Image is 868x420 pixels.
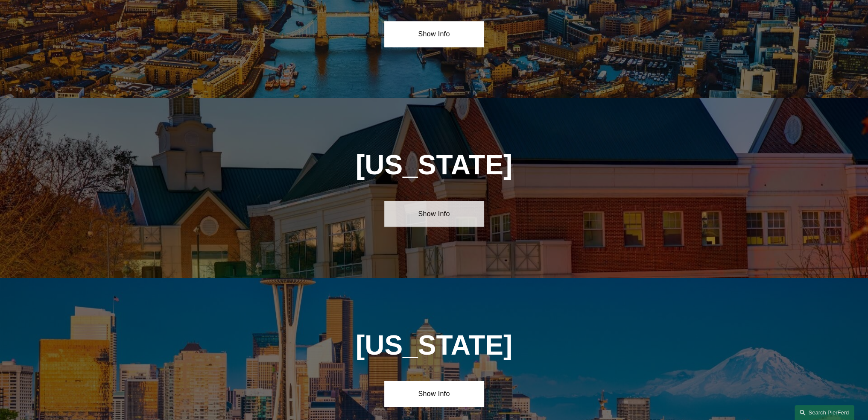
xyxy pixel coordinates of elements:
[384,201,484,227] a: Show Info
[384,381,484,407] a: Show Info
[384,21,484,47] a: Show Info
[795,405,854,420] a: Search this site
[285,150,584,181] h1: [US_STATE]
[334,330,534,361] h1: [US_STATE]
